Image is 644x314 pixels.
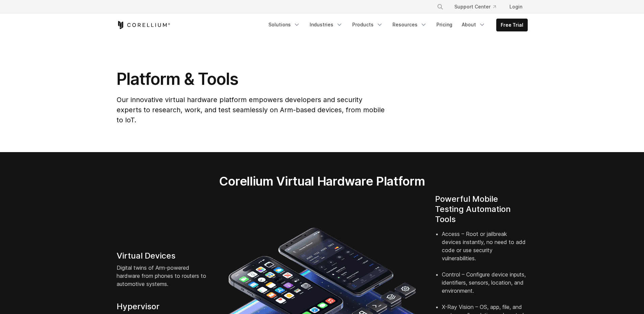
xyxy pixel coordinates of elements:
[117,264,209,288] p: Digital twins of Arm-powered hardware from phones to routers to automotive systems.
[117,69,386,89] h1: Platform & Tools
[442,270,528,303] li: Control – Configure device inputs, identifiers, sensors, location, and environment.
[449,1,501,13] a: Support Center
[504,1,528,13] a: Login
[264,19,528,31] div: Navigation Menu
[264,19,304,31] a: Solutions
[434,1,446,13] button: Search
[117,301,209,312] h4: Hypervisor
[497,19,527,31] a: Free Trial
[442,230,528,270] li: Access – Root or jailbreak devices instantly, no need to add code or use security vulnerabilities.
[187,174,457,189] h2: Corellium Virtual Hardware Platform
[458,19,490,31] a: About
[117,21,170,29] a: Corellium Home
[432,19,456,31] a: Pricing
[429,1,528,13] div: Navigation Menu
[306,19,347,31] a: Industries
[388,19,431,31] a: Resources
[117,96,385,124] span: Our innovative virtual hardware platform empowers developers and security experts to research, wo...
[117,251,209,261] h4: Virtual Devices
[435,194,528,224] h4: Powerful Mobile Testing Automation Tools
[348,19,387,31] a: Products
